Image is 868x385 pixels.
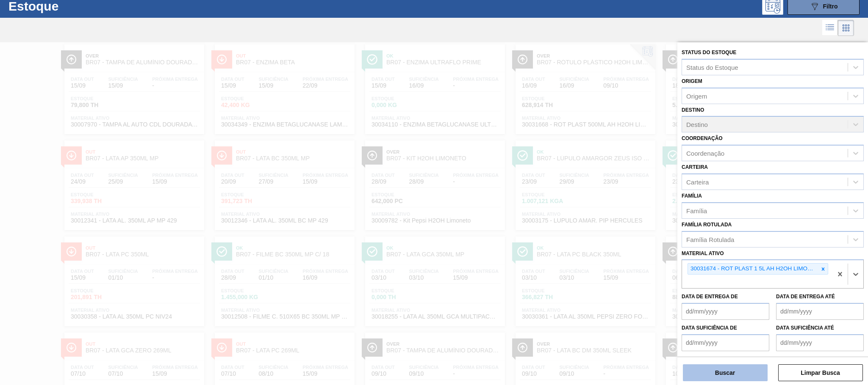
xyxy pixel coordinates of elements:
label: Carteira [682,164,708,170]
label: Família [682,193,702,199]
input: dd/mm/yyyy [776,303,864,320]
label: Coordenação [682,135,723,141]
a: ÍconeOkBR07 - ENZIMA ULTRAFLO PRIMEData out15/09Suficiência16/09Próxima Entrega-Estoque0,000 KGMa... [359,38,509,134]
label: Data suficiência de [682,325,737,331]
div: Visão em Lista [822,20,838,36]
label: Data de Entrega de [682,294,738,300]
label: Status do Estoque [682,49,736,55]
div: Carteira [686,178,709,185]
input: dd/mm/yyyy [682,334,769,351]
h1: Estoque [8,1,136,11]
a: ÍconeOverBR07 - [PERSON_NAME]Data out18/09Suficiência18/09Próxima Entrega-Estoque5.000,000 KGMate... [660,38,810,134]
div: Status do Estoque [686,63,738,71]
label: Família Rotulada [682,222,732,228]
div: 30031674 - ROT PLAST 1 5L AH H2OH LIMON IN211 [688,264,818,274]
div: Família Rotulada [686,236,734,243]
div: Origem [686,92,707,99]
a: ÍconeOverBR07 - RÓTULO PLÁSTICO H2OH LIMÃO 500ML AHData out16/09Suficiência16/09Próxima Entrega09... [509,38,660,134]
label: Data suficiência até [776,325,834,331]
a: ÍconeOutBR07 - ENZIMA BETAData out15/09Suficiência15/09Próxima Entrega22/09Estoque42,400 KGMateri... [208,38,359,134]
input: dd/mm/yyyy [776,334,864,351]
label: Material ativo [682,250,724,256]
input: dd/mm/yyyy [682,303,769,320]
div: Coordenação [686,150,724,157]
span: Filtro [823,3,838,10]
div: Visão em Cards [838,20,854,36]
label: Destino [682,107,704,113]
a: ÍconeOverBR07 - TAMPA DE ALUMÍNIO DOURADA CANPACK CDLData out15/09Suficiência15/09Próxima Entrega... [58,38,208,134]
div: Família [686,207,707,214]
label: Origem [682,78,702,84]
label: Data de Entrega até [776,294,835,300]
